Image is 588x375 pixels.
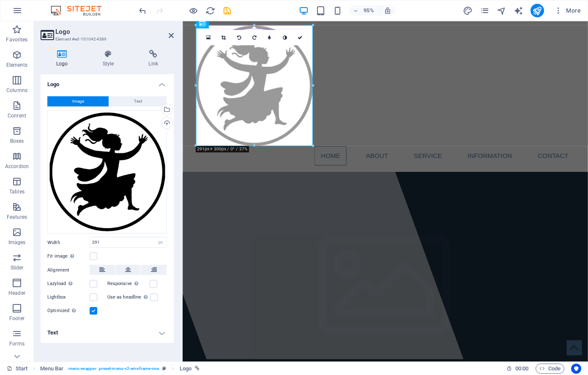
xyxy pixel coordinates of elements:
[49,5,112,16] img: Editor Logo
[8,112,26,119] p: Content
[47,110,167,234] div: ArtCarteBWLogoloresweb256dithered-w8ZcWsEAp2Qd_TSkRNaR7A.png
[188,5,198,16] button: Click here to leave preview mode and continue editing
[497,6,506,16] i: Navigator
[9,188,25,195] p: Tables
[41,323,174,343] h4: Text
[107,292,150,302] label: Use as headline
[9,340,25,347] p: Forms
[480,6,490,16] i: Pages (Ctrl+Alt+S)
[463,5,473,16] button: design
[41,74,174,90] h4: Logo
[515,364,528,374] span: 00 00
[195,366,200,371] i: This element is linked
[47,279,90,289] label: Lazyload
[41,50,87,68] h4: Logo
[480,5,490,16] button: pages
[532,6,542,16] i: Publish
[180,364,191,374] span: Click to select. Double-click to edit
[9,315,25,322] p: Footer
[47,240,90,245] label: Width
[277,30,292,45] a: Greyscale
[47,265,90,275] label: Alignment
[6,62,28,68] p: Elements
[205,5,215,16] button: reload
[246,30,262,45] a: Rotate right 90°
[551,4,584,17] button: More
[536,364,564,374] button: Code
[47,96,109,106] button: Image
[47,306,90,316] label: Optimized
[222,6,232,16] i: Save (Ctrl+S)
[571,364,581,374] button: Usercentrics
[72,96,84,106] span: Image
[109,96,167,106] button: Text
[7,214,27,220] p: Features
[539,364,561,374] span: Code
[216,30,231,45] a: Crop mode
[514,6,523,16] i: AI Writer
[293,30,308,45] a: Confirm ( ⌘ ⏎ )
[521,365,522,372] span: :
[506,364,529,374] h6: Session time
[384,7,391,14] i: On resize automatically adjust zoom level to fit chosen device.
[55,35,157,43] h3: Element #ed-1010424389
[262,30,277,45] a: Blur
[11,264,24,271] p: Slider
[47,292,90,302] label: Lightbox
[349,5,379,16] button: 95%
[6,36,27,43] p: Favorites
[137,5,148,16] button: undo
[8,290,25,296] p: Header
[107,279,150,289] label: Responsive
[47,251,90,261] label: Fit image
[67,364,159,374] span: . menu-wrapper .preset-menu-v2-wireframe-one
[55,28,174,35] h2: Logo
[5,163,29,170] p: Accordion
[138,6,148,16] i: Undo: Change image (Ctrl+Z)
[531,4,544,17] button: publish
[40,364,200,374] nav: breadcrumb
[554,6,581,15] span: More
[463,6,473,16] i: Design (Ctrl+Alt+Y)
[362,5,375,16] h6: 95%
[222,5,232,16] button: save
[40,364,64,374] span: Click to select. Double-click to edit
[514,5,524,16] button: text_generator
[8,239,26,246] p: Images
[6,87,27,94] p: Columns
[134,96,142,106] span: Text
[10,138,24,144] p: Boxes
[231,30,246,45] a: Rotate left 90°
[205,6,215,16] i: Reload page
[162,366,166,371] i: This element is a customizable preset
[7,364,28,374] a: Click to cancel selection. Double-click to open Pages
[201,30,216,45] a: Select files from the file manager, stock photos, or upload file(s)
[87,50,133,68] h4: Style
[133,50,174,68] h4: Link
[497,5,507,16] button: navigator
